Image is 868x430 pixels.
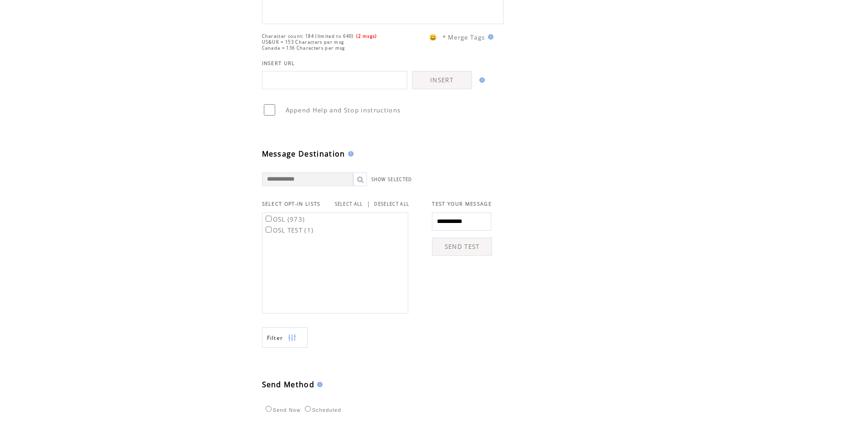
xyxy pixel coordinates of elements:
[262,327,308,348] a: Filter
[264,215,305,223] label: OSL (973)
[264,226,314,234] label: OSL TEST (1)
[263,407,301,413] label: Send Now
[288,328,296,348] img: filters.png
[303,407,341,413] label: Scheduled
[262,39,344,45] span: US&UK = 153 Characters per msg
[266,406,272,412] input: Send Now
[262,45,345,51] span: Canada = 136 Characters per msg
[262,33,354,39] span: Character count: 184 (limited to 640)
[286,106,401,114] span: Append Help and Stop instructions
[262,201,321,207] span: SELECT OPT-IN LISTS
[412,71,472,89] a: INSERT
[477,77,485,83] img: help.gif
[335,201,363,207] a: SELECT ALL
[266,216,272,222] input: OSL (973)
[371,177,412,182] a: SHOW SELECTED
[429,33,437,41] span: 😀
[345,151,354,157] img: help.gif
[266,227,272,233] input: OSL TEST (1)
[432,201,492,207] span: TEST YOUR MESSAGE
[432,238,492,256] a: SEND TEST
[267,334,283,342] span: Show filters
[262,149,345,159] span: Message Destination
[367,200,370,208] span: |
[356,33,377,39] span: (2 msgs)
[305,406,311,412] input: Scheduled
[262,60,295,66] span: INSERT URL
[442,33,485,41] span: * Merge Tags
[262,379,315,390] span: Send Method
[314,382,323,387] img: help.gif
[485,34,493,40] img: help.gif
[374,201,409,207] a: DESELECT ALL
